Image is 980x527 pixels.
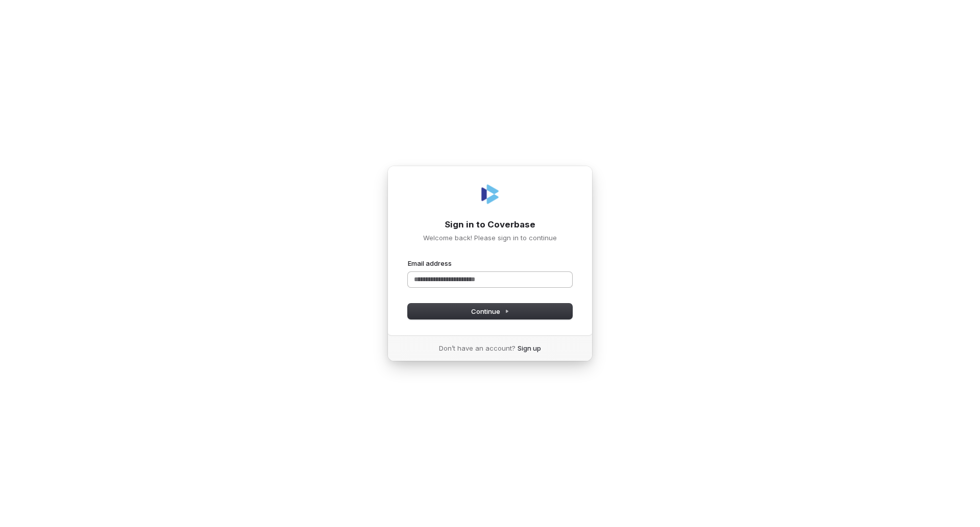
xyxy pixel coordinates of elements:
span: Continue [471,307,509,316]
label: Email address [408,259,452,268]
span: Don’t have an account? [439,343,516,353]
h1: Sign in to Coverbase [408,219,572,231]
button: Continue [408,304,572,319]
img: Coverbase [478,182,502,207]
p: Welcome back! Please sign in to continue [408,233,572,242]
a: Sign up [518,343,541,353]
